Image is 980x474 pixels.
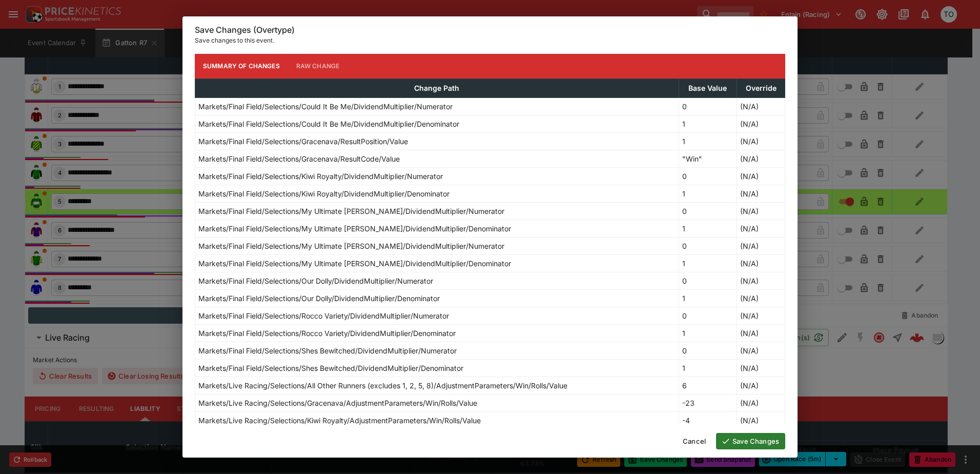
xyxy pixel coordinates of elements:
p: Markets/Final Field/Selections/My Ultimate [PERSON_NAME]/DividendMultiplier/Denominator [198,258,511,269]
p: Markets/Final Field/Selections/Gracenava/ResultCode/Value [198,153,400,164]
td: 0 [679,272,737,289]
td: (N/A) [737,150,785,167]
td: (N/A) [737,167,785,185]
td: (N/A) [737,185,785,202]
td: (N/A) [737,289,785,307]
td: 1 [679,254,737,272]
td: (N/A) [737,411,785,429]
p: Markets/Final Field/Selections/Shes Bewitched/DividendMultiplier/Numerator [198,345,457,356]
p: Markets/Final Field/Selections/My Ultimate [PERSON_NAME]/DividendMultiplier/Numerator [198,241,504,251]
th: Base Value [679,78,737,97]
td: 1 [679,359,737,377]
button: Cancel [677,433,712,449]
p: Markets/Final Field/Selections/My Ultimate [PERSON_NAME]/DividendMultiplier/Numerator [198,206,504,216]
td: 0 [679,97,737,115]
p: Markets/Final Field/Selections/My Ultimate [PERSON_NAME]/DividendMultiplier/Denominator [198,223,511,234]
td: -23 [679,394,737,411]
td: -4 [679,411,737,429]
h6: Save Changes (Overtype) [195,25,785,35]
p: Markets/Final Field/Selections/Our Dolly/DividendMultiplier/Denominator [198,293,440,304]
th: Change Path [195,78,679,97]
td: 6 [679,377,737,394]
td: 1 [679,324,737,342]
button: Save Changes [716,433,785,449]
td: (N/A) [737,115,785,132]
p: Markets/Final Field/Selections/Our Dolly/DividendMultiplier/Numerator [198,275,433,286]
p: Markets/Final Field/Selections/Rocco Variety/DividendMultiplier/Denominator [198,328,456,339]
td: (N/A) [737,132,785,150]
td: "Win" [679,150,737,167]
td: (N/A) [737,342,785,359]
td: 1 [679,289,737,307]
th: Override [737,78,785,97]
td: (N/A) [737,254,785,272]
td: 1 [679,220,737,237]
p: Markets/Final Field/Selections/Could It Be Me/DividendMultiplier/Denominator [198,118,459,129]
td: (N/A) [737,307,785,324]
button: Raw Change [288,54,348,78]
p: Markets/Live Racing/Selections/Gracenava/AdjustmentParameters/Win/Rolls/Value [198,398,477,408]
td: 1 [679,132,737,150]
td: (N/A) [737,237,785,254]
td: 0 [679,307,737,324]
td: (N/A) [737,377,785,394]
td: (N/A) [737,272,785,289]
p: Markets/Final Field/Selections/Shes Bewitched/DividendMultiplier/Denominator [198,363,463,373]
p: Markets/Final Field/Selections/Rocco Variety/DividendMultiplier/Numerator [198,310,449,321]
p: Markets/Final Field/Selections/Could It Be Me/DividendMultiplier/Numerator [198,101,453,112]
td: 1 [679,185,737,202]
td: 1 [679,115,737,132]
td: 0 [679,202,737,220]
td: 0 [679,237,737,254]
p: Markets/Live Racing/Selections/Kiwi Royalty/AdjustmentParameters/Win/Rolls/Value [198,415,481,426]
td: (N/A) [737,202,785,220]
td: 0 [679,167,737,185]
td: (N/A) [737,220,785,237]
p: Markets/Final Field/Selections/Gracenava/ResultPosition/Value [198,136,408,147]
td: (N/A) [737,97,785,115]
td: 0 [679,342,737,359]
p: Markets/Live Racing/Selections/All Other Runners (excludes 1, 2, 5, 8)/AdjustmentParameters/Win/R... [198,380,567,391]
td: (N/A) [737,394,785,411]
p: Save changes to this event. [195,35,785,46]
p: Markets/Final Field/Selections/Kiwi Royalty/DividendMultiplier/Denominator [198,188,450,199]
p: Markets/Final Field/Selections/Kiwi Royalty/DividendMultiplier/Numerator [198,171,443,182]
td: (N/A) [737,324,785,342]
td: (N/A) [737,359,785,377]
button: Summary of Changes [195,54,288,78]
